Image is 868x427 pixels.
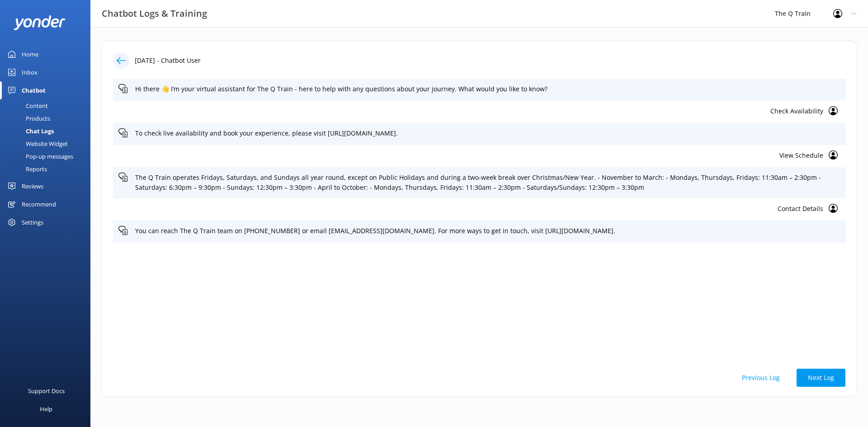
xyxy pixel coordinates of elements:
[5,163,90,175] a: Reports
[22,177,43,195] div: Reviews
[135,84,840,94] p: Hi there 👋 I’m your virtual assistant for The Q Train - here to help with any questions about you...
[118,106,823,116] p: Check Availability
[5,163,47,175] div: Reports
[22,195,56,213] div: Recommend
[5,125,54,137] div: Chat Logs
[5,150,73,163] div: Pop-up messages
[5,150,90,163] a: Pop-up messages
[135,226,840,236] p: You can reach The Q Train team on [PHONE_NUMBER] or email [EMAIL_ADDRESS][DOMAIN_NAME]. For more ...
[135,173,840,193] p: The Q Train operates Fridays, Saturdays, and Sundays all year round, except on Public Holidays an...
[135,128,840,138] p: To check live availability and book your experience, please visit [URL][DOMAIN_NAME].
[22,63,38,81] div: Inbox
[5,112,90,125] a: Products
[22,45,38,63] div: Home
[14,15,66,30] img: yonder-white-logo.png
[28,382,65,400] div: Support Docs
[797,369,845,387] button: Next Log
[22,213,43,231] div: Settings
[22,81,46,99] div: Chatbot
[118,204,823,214] p: Contact Details
[118,150,823,160] p: View Schedule
[102,6,207,21] h3: Chatbot Logs & Training
[5,99,48,112] div: Content
[5,137,68,150] div: Website Widget
[5,112,50,125] div: Products
[5,137,90,150] a: Website Widget
[5,125,90,137] a: Chat Logs
[5,99,90,112] a: Content
[40,400,52,418] div: Help
[135,56,201,66] p: [DATE] - Chatbot User
[731,369,791,387] button: Previous Log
